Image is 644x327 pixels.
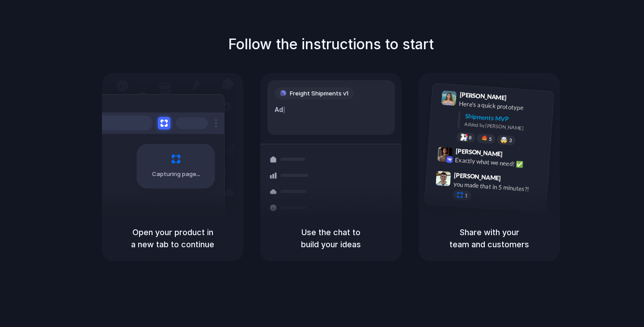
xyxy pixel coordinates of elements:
[464,120,547,133] div: Added by [PERSON_NAME]
[500,137,508,143] div: 🤯
[459,90,507,103] span: [PERSON_NAME]
[489,136,492,141] span: 5
[429,226,549,250] h5: Share with your team and customers
[290,89,348,98] span: Freight Shipments v1
[113,226,233,250] h5: Open your product in a new tab to continue
[465,111,547,126] div: Shipments MVP
[283,106,285,113] span: |
[455,155,544,170] div: Exactly what we need! ✅
[469,135,472,140] span: 8
[509,94,528,104] span: 9:41 AM
[228,34,434,55] h1: Follow the instructions to start
[504,174,522,185] span: 9:47 AM
[459,99,548,114] div: Here's a quick prototype
[275,105,388,115] div: Ad
[152,170,202,179] span: Capturing page
[454,170,501,183] span: [PERSON_NAME]
[453,179,542,194] div: you made that in 5 minutes?!
[505,150,524,161] span: 9:42 AM
[455,146,503,159] span: [PERSON_NAME]
[465,193,468,198] span: 1
[271,226,391,250] h5: Use the chat to build your ideas
[509,138,512,142] span: 3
